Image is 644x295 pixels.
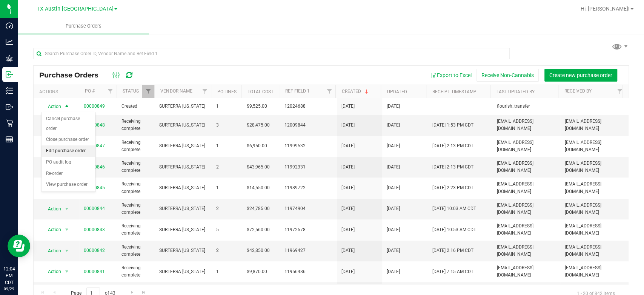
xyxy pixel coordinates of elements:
span: $28,475.00 [246,122,269,129]
span: 11972578 [284,226,332,233]
span: [DATE] [387,247,400,254]
span: Receiving complete [121,202,150,216]
span: select [62,246,71,256]
span: $14,550.00 [246,184,269,192]
input: Search Purchase Order ID, Vendor Name and Ref Field 1 [33,48,510,59]
span: [EMAIL_ADDRESS][DOMAIN_NAME] [496,181,556,195]
li: Edit purchase order [41,145,95,157]
span: [DATE] [341,247,355,254]
span: SURTERRA [US_STATE] [159,184,207,192]
a: Ref Field 1 [285,88,309,94]
span: [EMAIL_ADDRESS][DOMAIN_NAME] [496,264,556,279]
a: 00000843 [84,227,105,232]
span: Action [41,266,61,277]
span: [EMAIL_ADDRESS][DOMAIN_NAME] [496,244,556,258]
span: [EMAIL_ADDRESS][DOMAIN_NAME] [565,139,624,153]
span: [DATE] [387,164,400,171]
span: 2 [216,247,237,254]
p: 09/29 [3,286,15,292]
inline-svg: Analytics [6,38,13,46]
a: PO # [85,88,95,94]
span: [DATE] [387,122,400,129]
a: 00000844 [84,206,105,211]
span: Receiving complete [121,244,150,258]
span: TX Austin [GEOGRAPHIC_DATA] [37,6,114,12]
span: Action [41,246,61,256]
span: [DATE] [387,205,400,212]
span: SURTERRA [US_STATE] [159,103,207,110]
div: Actions [39,89,76,94]
span: [EMAIL_ADDRESS][DOMAIN_NAME] [565,160,624,174]
span: 11989722 [284,184,332,192]
span: SURTERRA [US_STATE] [159,205,207,212]
span: [DATE] [387,103,400,110]
span: $42,850.00 [246,247,269,254]
span: [DATE] 2:13 PM CDT [432,164,473,171]
span: Receiving complete [121,222,150,237]
span: [DATE] [387,184,400,192]
inline-svg: Retail [6,119,13,127]
span: [EMAIL_ADDRESS][DOMAIN_NAME] [565,264,624,279]
a: 00000848 [84,122,105,128]
button: Create new purchase order [544,69,617,82]
a: Filter [142,85,154,98]
a: 00000849 [84,103,105,109]
span: [DATE] 2:23 PM CDT [432,184,473,192]
a: 00000842 [84,248,105,253]
li: Re-order [41,168,95,179]
span: select [62,204,71,214]
span: [EMAIL_ADDRESS][DOMAIN_NAME] [565,202,624,216]
a: Receipt Timestamp [432,89,476,94]
span: $6,950.00 [246,142,267,150]
span: Created [121,103,150,110]
span: flourish_transfer [496,103,556,110]
p: 12:04 PM CDT [3,266,15,286]
span: 1 [216,142,237,150]
span: [DATE] 2:13 PM CDT [432,142,473,150]
span: Action [41,224,61,235]
inline-svg: Inventory [6,87,13,94]
span: Receiving complete [121,264,150,279]
span: [DATE] [341,103,355,110]
a: 00000847 [84,143,105,148]
span: [DATE] [341,122,355,129]
button: Receive Non-Cannabis [476,69,539,82]
span: [DATE] [341,164,355,171]
span: 2 [216,164,237,171]
span: SURTERRA [US_STATE] [159,142,207,150]
span: [EMAIL_ADDRESS][DOMAIN_NAME] [565,181,624,195]
span: Hi, [PERSON_NAME]! [581,6,630,12]
span: Receiving complete [121,139,150,153]
a: Last Updated By [496,89,534,94]
span: select [62,101,71,112]
span: $43,965.00 [246,164,269,171]
span: 11992331 [284,164,332,171]
span: 12024688 [284,103,332,110]
span: $72,560.00 [246,226,269,233]
span: Action [41,101,61,112]
span: [EMAIL_ADDRESS][DOMAIN_NAME] [496,118,556,132]
li: Cancel purchase order [41,113,95,134]
span: 1 [216,103,237,110]
inline-svg: Outbound [6,103,13,111]
a: 00000846 [84,164,105,170]
span: 3 [216,122,237,129]
span: [DATE] [341,205,355,212]
span: Purchase Orders [55,23,112,29]
a: 00000845 [84,185,105,190]
span: Receiving complete [121,181,150,195]
li: Close purchase order [41,134,95,145]
a: 00000841 [84,269,105,274]
a: Created [341,89,369,94]
span: $9,525.00 [246,103,267,110]
a: Status [123,88,139,94]
span: [DATE] 2:16 PM CDT [432,247,473,254]
span: [EMAIL_ADDRESS][DOMAIN_NAME] [496,202,556,216]
inline-svg: Dashboard [6,22,13,29]
span: 11969427 [284,247,332,254]
span: 2 [216,205,237,212]
span: [EMAIL_ADDRESS][DOMAIN_NAME] [496,222,556,237]
inline-svg: Reports [6,136,13,143]
a: Filter [323,85,335,98]
span: [EMAIL_ADDRESS][DOMAIN_NAME] [496,139,556,153]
